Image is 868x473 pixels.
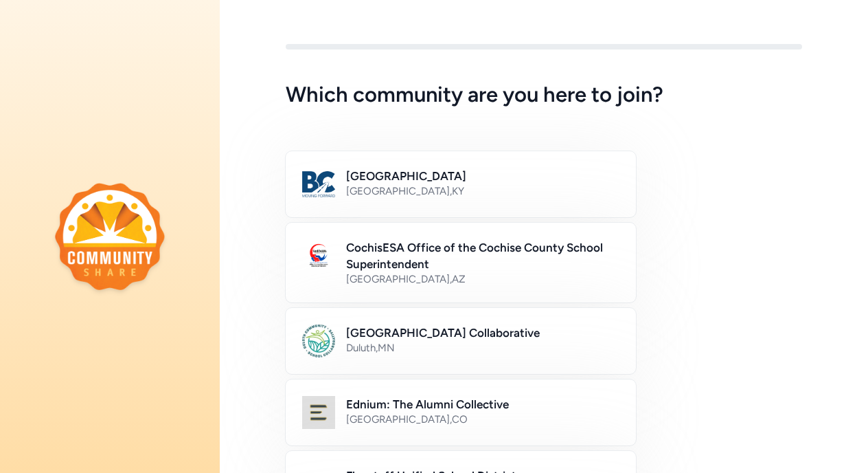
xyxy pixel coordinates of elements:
[302,396,335,429] img: Logo
[302,324,335,357] img: Logo
[286,82,802,107] h5: Which community are you here to join?
[302,239,335,272] img: Logo
[346,184,619,198] div: [GEOGRAPHIC_DATA] , KY
[55,183,165,291] img: logo
[302,168,335,201] img: Logo
[346,341,619,355] div: Duluth , MN
[346,239,619,272] h2: CochisESA Office of the Cochise County School Superintendent
[346,272,619,286] div: [GEOGRAPHIC_DATA] , AZ
[346,412,619,426] div: [GEOGRAPHIC_DATA] , CO
[346,324,619,341] h2: [GEOGRAPHIC_DATA] Collaborative
[346,168,619,184] h2: [GEOGRAPHIC_DATA]
[346,396,619,412] h2: Ednium: The Alumni Collective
